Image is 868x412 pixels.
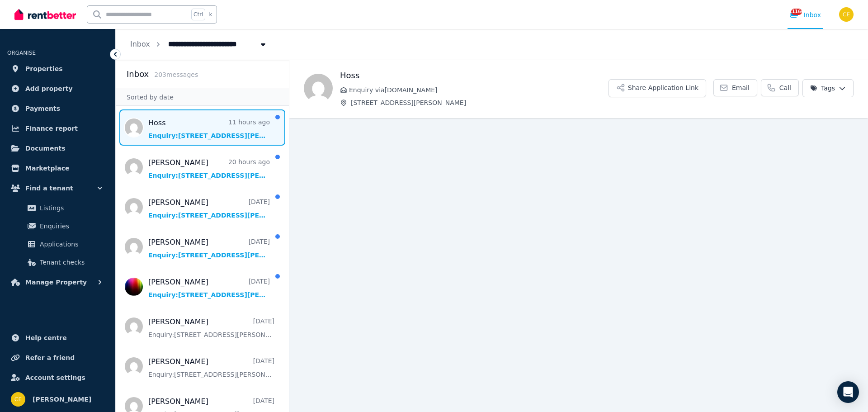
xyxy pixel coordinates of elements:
span: Documents [25,143,66,154]
span: Payments [25,103,60,114]
span: Properties [25,63,63,74]
a: Properties [7,60,108,78]
span: Marketplace [25,163,69,174]
span: Tenant checks [40,257,101,268]
span: k [209,11,212,18]
div: Open Intercom Messenger [837,381,859,403]
button: Manage Property [7,273,108,291]
span: Call [779,83,791,92]
span: Finance report [25,123,78,134]
a: [PERSON_NAME][DATE]Enquiry:[STREET_ADDRESS][PERSON_NAME]. [148,277,270,299]
a: Marketplace [7,159,108,177]
div: Sorted by date [116,89,289,106]
button: Share Application Link [609,79,706,97]
a: Inbox [130,40,150,48]
span: Account settings [25,372,85,383]
a: Documents [7,139,108,157]
span: Ctrl [191,9,205,20]
h2: Inbox [127,68,149,81]
div: Inbox [789,10,821,19]
span: Find a tenant [25,183,73,194]
span: Refer a friend [25,352,75,363]
span: Applications [40,239,101,250]
button: Tags [802,79,854,97]
span: Enquiries [40,221,101,232]
a: [PERSON_NAME][DATE]Enquiry:[STREET_ADDRESS][PERSON_NAME]. [148,197,270,220]
a: Email [713,79,757,96]
span: Tags [810,84,835,93]
a: Refer a friend [7,349,108,367]
a: Help centre [7,329,108,347]
a: Payments [7,99,108,118]
button: Find a tenant [7,179,108,197]
a: Listings [11,199,104,217]
nav: Breadcrumb [116,29,282,60]
span: [STREET_ADDRESS][PERSON_NAME] [351,98,609,107]
span: Email [732,83,750,92]
span: 11166 [791,9,802,15]
a: Hoss11 hours agoEnquiry:[STREET_ADDRESS][PERSON_NAME]. [148,118,270,140]
span: Listings [40,203,101,213]
img: Chris Ellsmore [11,392,25,407]
img: Chris Ellsmore [839,7,854,22]
a: Call [761,79,799,96]
a: Finance report [7,119,108,137]
a: Applications [11,235,104,253]
span: Manage Property [25,277,87,288]
a: Account settings [7,369,108,387]
a: [PERSON_NAME][DATE]Enquiry:[STREET_ADDRESS][PERSON_NAME]. [148,356,274,379]
a: [PERSON_NAME][DATE]Enquiry:[STREET_ADDRESS][PERSON_NAME]. [148,237,270,260]
a: [PERSON_NAME][DATE]Enquiry:[STREET_ADDRESS][PERSON_NAME]. [148,317,274,339]
img: RentBetter [14,8,76,21]
a: Add property [7,80,108,98]
span: Add property [25,83,73,94]
span: 203 message s [154,71,198,78]
span: Enquiry via [DOMAIN_NAME] [349,85,609,95]
h1: Hoss [340,69,609,82]
span: [PERSON_NAME] [33,394,91,405]
span: Help centre [25,332,67,343]
a: Enquiries [11,217,104,235]
a: Tenant checks [11,253,104,271]
a: [PERSON_NAME]20 hours agoEnquiry:[STREET_ADDRESS][PERSON_NAME]. [148,157,270,180]
img: Hoss [304,74,333,103]
span: ORGANISE [7,50,36,56]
